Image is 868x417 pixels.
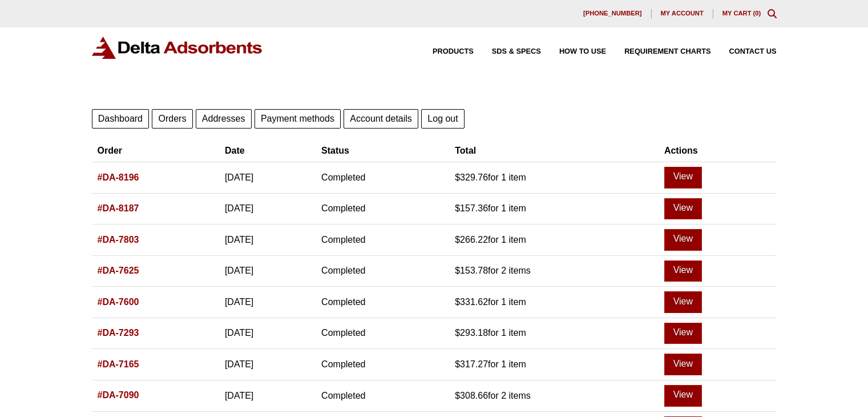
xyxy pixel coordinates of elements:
[455,235,488,244] span: 266.22
[98,390,139,400] a: View order number DA-7090
[606,48,710,55] a: Requirement Charts
[455,203,488,213] span: 157.36
[664,323,702,344] a: View order DA-7293
[98,235,139,244] a: View order number DA-7803
[574,9,652,18] a: [PHONE_NUMBER]
[455,328,488,338] span: 293.18
[344,109,418,129] a: Account details
[316,349,449,380] td: Completed
[196,109,252,129] a: Addresses
[316,224,449,256] td: Completed
[225,146,245,155] span: Date
[98,146,123,155] span: Order
[755,10,758,17] span: 0
[664,198,702,220] a: View order DA-8187
[541,48,606,55] a: How to Use
[455,297,460,307] span: $
[152,109,192,129] a: Orders
[316,380,449,412] td: Completed
[225,173,253,182] time: [DATE]
[559,48,606,55] span: How to Use
[652,9,713,18] a: My account
[449,224,659,256] td: for 1 item
[455,359,488,369] span: 317.27
[449,255,659,287] td: for 2 items
[316,318,449,349] td: Completed
[449,287,659,318] td: for 1 item
[225,203,253,213] time: [DATE]
[664,167,702,189] a: View order DA-8196
[321,146,349,155] span: Status
[98,266,139,275] a: View order number DA-7625
[664,146,698,155] span: Actions
[455,266,488,275] span: 153.78
[98,297,139,307] a: View order number DA-7600
[661,10,704,17] span: My account
[455,391,460,400] span: $
[711,48,777,55] a: Contact Us
[316,255,449,287] td: Completed
[98,203,139,213] a: View order number DA-8187
[225,297,253,307] time: [DATE]
[449,162,659,194] td: for 1 item
[722,10,761,17] a: My Cart (0)
[492,48,541,55] span: SDS & SPECS
[98,328,139,338] a: View order number DA-7293
[455,173,488,182] span: 329.76
[449,318,659,349] td: for 1 item
[449,193,659,224] td: for 1 item
[664,260,702,282] a: View order DA-7625
[92,109,150,129] a: Dashboard
[455,266,460,275] span: $
[474,48,541,55] a: SDS & SPECS
[455,173,460,182] span: $
[664,291,702,313] a: View order DA-7600
[414,48,474,55] a: Products
[92,106,777,129] nav: Account pages
[455,328,460,338] span: $
[225,359,253,369] time: [DATE]
[455,146,476,155] span: Total
[316,287,449,318] td: Completed
[455,359,460,369] span: $
[316,193,449,224] td: Completed
[98,173,139,182] a: View order number DA-8196
[664,385,702,407] a: View order DA-7090
[664,354,702,375] a: View order DA-7165
[455,235,460,244] span: $
[455,297,488,307] span: 331.62
[433,48,474,55] span: Products
[316,162,449,194] td: Completed
[455,203,460,213] span: $
[92,37,263,59] img: Delta Adsorbents
[225,391,253,400] time: [DATE]
[98,359,139,369] a: View order number DA-7165
[449,349,659,380] td: for 1 item
[455,391,488,400] span: 308.66
[255,109,341,129] a: Payment methods
[225,328,253,338] time: [DATE]
[664,229,702,251] a: View order DA-7803
[421,109,465,129] a: Log out
[225,266,253,275] time: [DATE]
[624,48,710,55] span: Requirement Charts
[449,380,659,412] td: for 2 items
[768,9,777,18] div: Toggle Modal Content
[583,10,642,17] span: [PHONE_NUMBER]
[225,235,253,244] time: [DATE]
[729,48,777,55] span: Contact Us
